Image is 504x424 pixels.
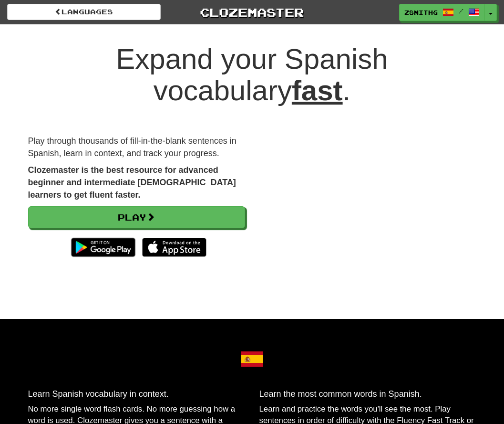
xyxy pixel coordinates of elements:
a: Play [28,206,245,228]
a: zsmithg / [399,4,485,21]
h3: Learn the most common words in Spanish. [259,390,476,399]
p: Play through thousands of fill-in-the-blank sentences in Spanish, learn in context, and track you... [28,135,245,159]
img: Get it on Google Play [66,233,140,262]
a: Languages [7,4,161,20]
h3: Learn Spanish vocabulary in context. [28,390,245,399]
span: zsmithg [404,8,438,17]
strong: Clozemaster is the best resource for advanced beginner and intermediate [DEMOGRAPHIC_DATA] learne... [28,165,236,199]
img: Download_on_the_App_Store_Badge_US-UK_135x40-25178aeef6eb6b83b96f5f2d004eda3bffbb37122de64afbaef7... [142,238,206,257]
h1: Expand your Spanish vocabulary . [28,43,476,106]
span: / [459,8,463,14]
u: fast [292,74,343,106]
a: Clozemaster [175,4,329,21]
